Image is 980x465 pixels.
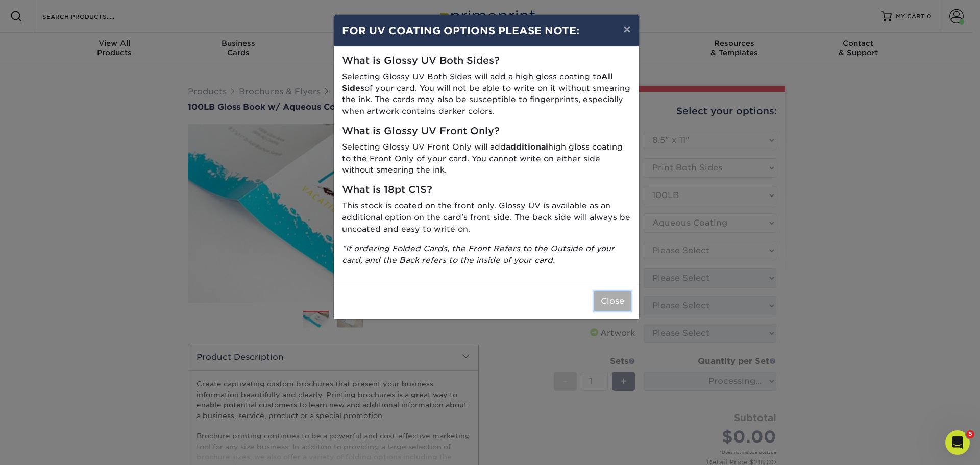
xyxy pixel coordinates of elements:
i: *If ordering Folded Cards, the Front Refers to the Outside of your card, and the Back refers to t... [342,243,615,265]
h5: What is 18pt C1S? [342,184,631,196]
strong: All Sides [342,71,613,93]
strong: additional [506,142,548,152]
iframe: Intercom live chat [945,430,970,455]
button: × [615,15,639,43]
h4: FOR UV COATING OPTIONS PLEASE NOTE: [342,23,631,38]
span: 5 [966,430,974,438]
h5: What is Glossy UV Both Sides? [342,55,631,67]
p: Selecting Glossy UV Front Only will add high gloss coating to the Front Only of your card. You ca... [342,141,631,176]
p: Selecting Glossy UV Both Sides will add a high gloss coating to of your card. You will not be abl... [342,71,631,117]
h5: What is Glossy UV Front Only? [342,126,631,137]
button: Close [594,291,631,311]
p: This stock is coated on the front only. Glossy UV is available as an additional option on the car... [342,200,631,235]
